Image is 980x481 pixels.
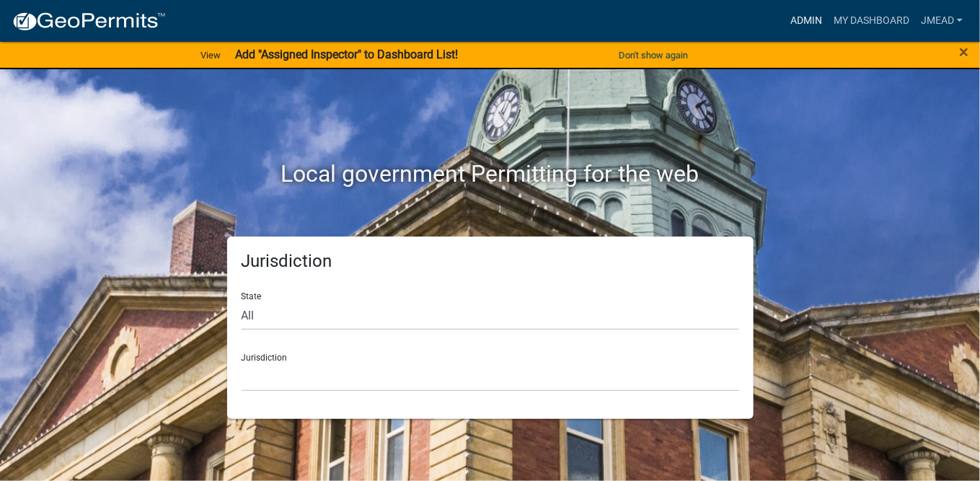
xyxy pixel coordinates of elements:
h2: Local government Permitting for the web [90,160,891,187]
a: jmead [915,7,968,35]
button: Don't show again [613,43,694,67]
h5: Jurisdiction [242,251,739,272]
strong: Add "Assigned Inspector" to Dashboard List! [235,48,458,61]
span: × [960,42,969,62]
a: My Dashboard [828,7,915,35]
a: View [195,43,226,67]
a: Admin [785,7,828,35]
button: Close [960,43,969,61]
